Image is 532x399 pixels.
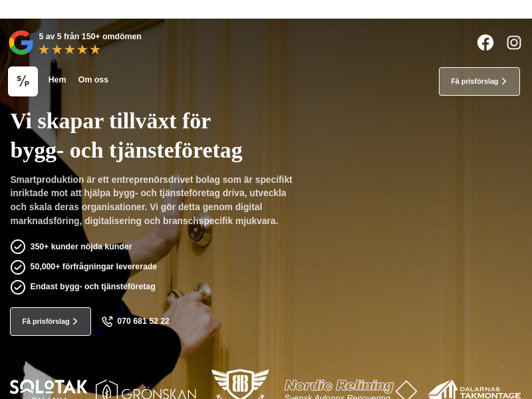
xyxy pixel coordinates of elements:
[39,31,141,44] p: 5 av 5 från 150+ omdömen
[439,67,519,96] a: Få prisförslag
[10,94,298,174] h1: Vi skapar tillväxt för bygg- och tjänsteföretag
[301,5,396,13] a: Läs pressmeddelandet här!
[31,241,132,254] p: 350+ kunder nöjda kunder
[10,307,90,336] a: Få prisförslag
[22,316,69,327] span: Få prisförslag
[10,174,298,233] p: Smartproduktion är ett entreprenörsdrivet bolag som är specifikt inriktade mot att hjälpa bygg- o...
[101,316,170,328] a: 070 681 52 22
[31,261,158,274] p: 50,000+ förfrågningar levererade
[4,4,528,15] p: Vi vann Årets Unga Företagare i Dalarna 2024 –
[117,316,170,327] span: 070 681 52 22
[451,76,498,87] span: Få prisförslag
[47,66,68,94] a: Hem
[76,66,110,94] a: Om oss
[31,281,156,294] p: Endast bygg- och tjänsteföretag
